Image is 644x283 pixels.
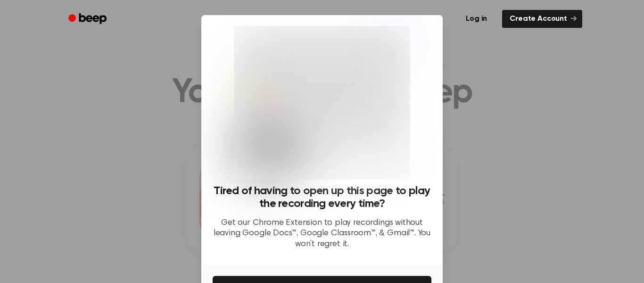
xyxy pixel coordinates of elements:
a: Create Account [502,10,582,28]
h3: Tired of having to open up this page to play the recording every time? [213,185,431,210]
img: Beep extension in action [234,26,409,179]
a: Log in [456,8,496,30]
p: Get our Chrome Extension to play recordings without leaving Google Docs™, Google Classroom™, & Gm... [213,218,431,250]
a: Beep [62,10,115,28]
